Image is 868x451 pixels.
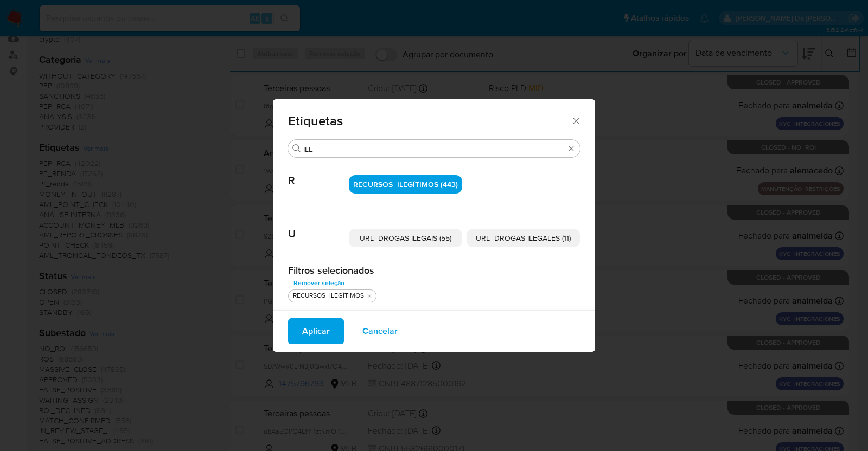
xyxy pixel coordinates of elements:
[349,229,462,247] div: URL_DROGAS ILEGAIS (55)
[292,144,301,153] button: Buscar
[353,179,458,190] span: RECURSOS_ILEGÍTIMOS (443)
[365,292,374,300] button: quitar RECURSOS_ILEGÍTIMOS
[567,144,576,153] button: Borrar
[302,319,330,343] span: Aplicar
[288,265,580,276] h2: Filtros selecionados
[293,278,344,288] span: Remover seleção
[571,115,580,125] button: Fechar
[288,276,350,289] button: Remover seleção
[362,319,398,343] span: Cancelar
[467,229,580,247] div: URL_DROGAS ILEGALES (11)
[348,318,412,344] button: Cancelar
[476,233,571,243] span: URL_DROGAS ILEGALES (11)
[288,318,344,344] button: Aplicar
[360,233,451,243] span: URL_DROGAS ILEGAIS (55)
[291,291,366,300] div: RECURSOS_ILEGÍTIMOS
[288,211,349,241] span: U
[288,158,349,187] span: R
[288,114,571,127] span: Etiquetas
[303,144,565,154] input: Filtro de pesquisa
[349,175,462,194] div: RECURSOS_ILEGÍTIMOS (443)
